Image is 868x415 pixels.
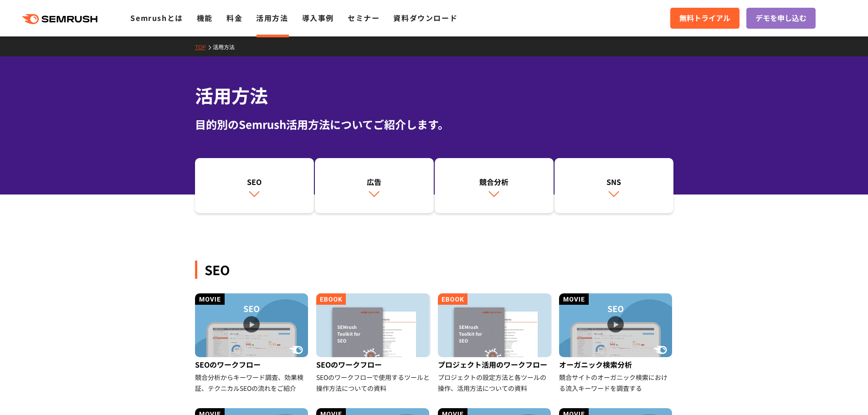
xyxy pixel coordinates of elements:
[746,8,816,29] a: デモを申し込む
[559,176,669,187] div: SNS
[130,12,183,23] a: Semrushとは
[195,82,673,109] h1: 活用方法
[755,12,806,24] span: デモを申し込む
[302,12,334,23] a: 導入事例
[319,176,429,187] div: 広告
[559,293,673,394] a: オーガニック検索分析 競合サイトのオーガニック検索における流入キーワードを調査する
[438,357,552,372] div: プロジェクト活用のワークフロー
[195,116,673,133] div: 目的別のSemrush活用方法についてご紹介します。
[197,12,213,23] a: 機能
[195,261,673,279] div: SEO
[316,372,431,394] div: SEOのワークフローで使用するツールと操作方法についての資料
[316,293,431,394] a: SEOのワークフロー SEOのワークフローで使用するツールと操作方法についての資料
[670,8,740,29] a: 無料トライアル
[438,293,552,394] a: プロジェクト活用のワークフロー プロジェクトの設定方法と各ツールの操作、活用方法についての資料
[315,158,434,214] a: 広告
[316,357,431,372] div: SEOのワークフロー
[200,176,309,187] div: SEO
[213,43,241,51] a: 活用方法
[195,357,309,372] div: SEOのワークフロー
[559,357,673,372] div: オーガニック検索分析
[679,12,730,24] span: 無料トライアル
[393,12,457,23] a: 資料ダウンロード
[438,372,552,394] div: プロジェクトの設定方法と各ツールの操作、活用方法についての資料
[435,158,554,214] a: 競合分析
[195,293,309,394] a: SEOのワークフロー 競合分析からキーワード調査、効果検証、テクニカルSEOの流れをご紹介
[195,158,314,214] a: SEO
[555,158,673,214] a: SNS
[256,12,288,23] a: 活用方法
[195,43,213,51] a: TOP
[195,372,309,394] div: 競合分析からキーワード調査、効果検証、テクニカルSEOの流れをご紹介
[559,372,673,394] div: 競合サイトのオーガニック検索における流入キーワードを調査する
[439,176,549,187] div: 競合分析
[226,12,242,23] a: 料金
[348,12,380,23] a: セミナー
